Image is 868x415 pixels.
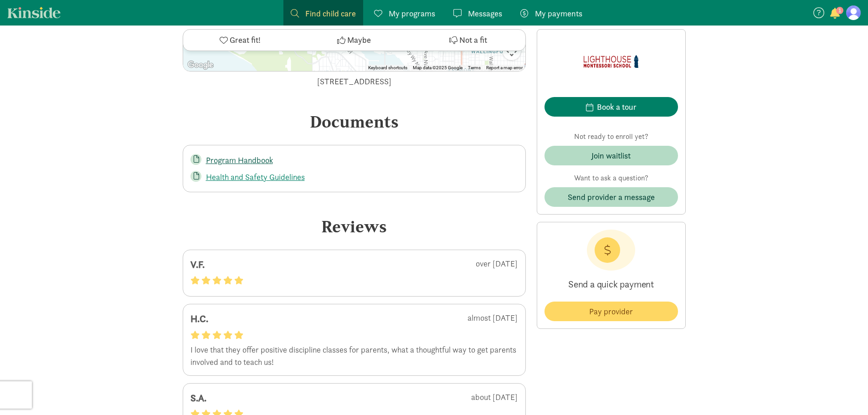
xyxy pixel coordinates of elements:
span: Messages [468,7,502,20]
span: Great fit! [230,34,261,46]
a: Program Handbook [206,155,273,165]
span: Maybe [347,34,371,46]
span: My programs [389,7,435,20]
span: Pay provider [589,305,633,318]
a: Kinside [7,7,61,18]
div: I love that they offer positive discipline classes for parents, what a thoughtful way to get pare... [190,343,518,368]
p: Not ready to enroll yet? [544,131,678,142]
img: Provider logo [584,37,638,86]
button: 1 [829,8,842,20]
a: Report a map error [486,65,523,70]
div: Book a tour [597,101,637,113]
button: Maybe [297,30,411,51]
div: almost [DATE] [302,312,518,330]
div: over [DATE] [302,257,518,276]
span: Not a fit [459,34,487,46]
button: Keyboard shortcuts [368,65,407,71]
div: V.F. [190,257,302,272]
button: Book a tour [544,97,678,117]
a: Health and Safety Guidelines [206,172,305,182]
div: Reviews [183,214,526,239]
div: Documents [183,109,526,134]
span: Find child care [305,7,356,20]
span: Map data ©2025 Google [413,65,462,70]
div: S.A. [190,391,302,405]
button: Not a fit [411,30,525,51]
div: [STREET_ADDRESS] [183,75,526,87]
button: Great fit! [183,30,297,51]
div: H.C. [190,312,302,326]
span: Send provider a message [568,191,655,203]
p: Send a quick payment [544,271,678,298]
button: Join waitlist [544,146,678,165]
button: Send provider a message [544,187,678,207]
a: Terms (opens in new tab) [468,65,481,70]
p: Want to ask a question? [544,173,678,184]
span: My payments [535,7,582,20]
span: 1 [836,7,843,14]
div: about [DATE] [302,391,518,409]
a: Open this area in Google Maps (opens a new window) [185,59,216,71]
div: Join waitlist [591,149,631,162]
img: Google [185,59,216,71]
